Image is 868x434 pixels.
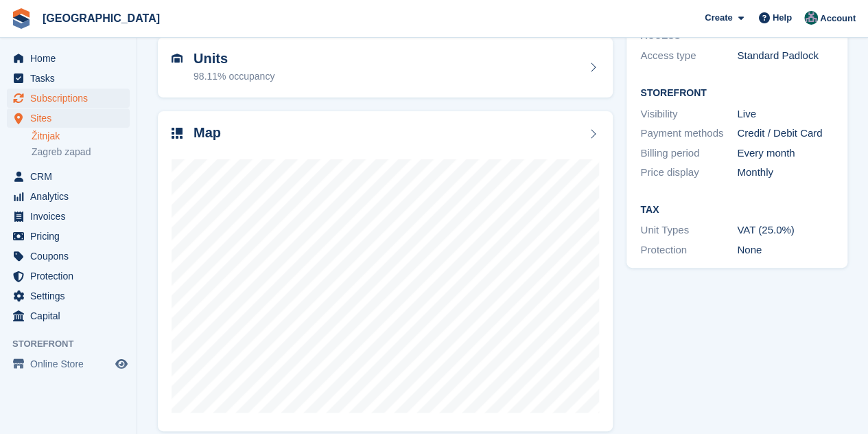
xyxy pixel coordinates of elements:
[30,108,113,128] span: Sites
[113,356,130,372] a: Preview store
[30,247,113,266] span: Coupons
[773,11,792,25] span: Help
[7,69,130,88] a: menu
[30,207,113,226] span: Invoices
[172,128,183,139] img: map-icn-33ee37083ee616e46c38cad1a60f524a97daa1e2b2c8c0bc3eb3415660979fc1.svg
[193,69,274,84] div: 98.11% occupancy
[804,11,818,25] img: Željko Gobac
[737,106,834,122] div: Live
[7,187,130,206] a: menu
[737,126,834,141] div: Credit / Debit Card
[640,48,737,64] div: Access type
[30,69,113,88] span: Tasks
[7,49,130,68] a: menu
[737,242,834,258] div: None
[737,146,834,161] div: Every month
[32,146,130,159] a: Zagreb zapad
[7,266,130,286] a: menu
[158,111,613,432] a: Map
[30,306,113,325] span: Capital
[158,37,613,98] a: Units 98.11% occupancy
[193,125,221,141] h2: Map
[7,286,130,306] a: menu
[30,187,113,206] span: Analytics
[7,306,130,325] a: menu
[7,207,130,226] a: menu
[30,89,113,108] span: Subscriptions
[30,167,113,186] span: CRM
[32,130,130,143] a: Žitnjak
[30,354,113,374] span: Online Store
[7,354,130,374] a: menu
[640,126,737,141] div: Payment methods
[37,7,165,30] a: [GEOGRAPHIC_DATA]
[705,11,732,25] span: Create
[640,222,737,238] div: Unit Types
[640,165,737,181] div: Price display
[640,146,737,161] div: Billing period
[737,222,834,238] div: VAT (25.0%)
[820,12,856,25] span: Account
[193,51,274,67] h2: Units
[737,48,834,64] div: Standard Padlock
[640,242,737,258] div: Protection
[12,337,137,351] span: Storefront
[11,8,32,29] img: stora-icon-8386f47178a22dfd0bd8f6a31ec36ba5ce8667c1dd55bd0f319d3a0aa187defe.svg
[7,227,130,246] a: menu
[30,49,113,68] span: Home
[7,89,130,108] a: menu
[30,286,113,306] span: Settings
[7,108,130,128] a: menu
[640,106,737,122] div: Visibility
[7,247,130,266] a: menu
[172,54,183,63] img: unit-icn-7be61d7bf1b0ce9d3e12c5938cc71ed9869f7b940bace4675aadf7bd6d80202e.svg
[7,167,130,186] a: menu
[30,266,113,286] span: Protection
[640,205,834,216] h2: Tax
[737,165,834,181] div: Monthly
[30,227,113,246] span: Pricing
[640,88,834,99] h2: Storefront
